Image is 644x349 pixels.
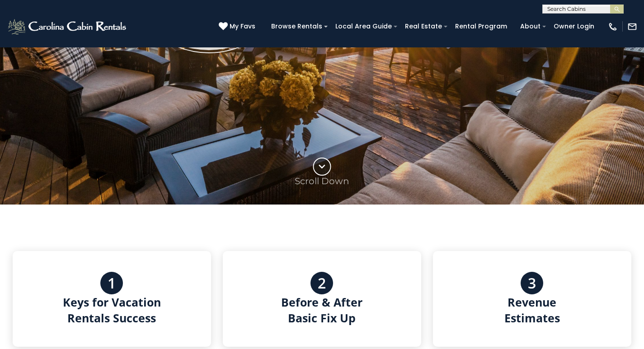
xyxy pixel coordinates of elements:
img: phone-regular-white.png [608,22,618,32]
h3: 3 [528,275,536,291]
a: Local Area Guide [331,19,396,33]
a: Browse Rentals [267,19,327,33]
a: My Favs [219,22,258,32]
p: Scroll Down [295,176,349,186]
h4: Before & After Basic Fix Up [281,294,362,326]
span: My Favs [230,22,255,31]
h4: Revenue Estimates [504,294,560,326]
a: Owner Login [549,19,599,33]
a: About [516,19,545,33]
img: White-1-2.png [7,18,129,36]
h3: 2 [318,275,326,291]
a: Rental Program [451,19,512,33]
img: mail-regular-white.png [627,22,637,32]
a: Real Estate [400,19,447,33]
h3: 1 [108,275,116,291]
h4: Keys for Vacation Rentals Success [63,294,161,326]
